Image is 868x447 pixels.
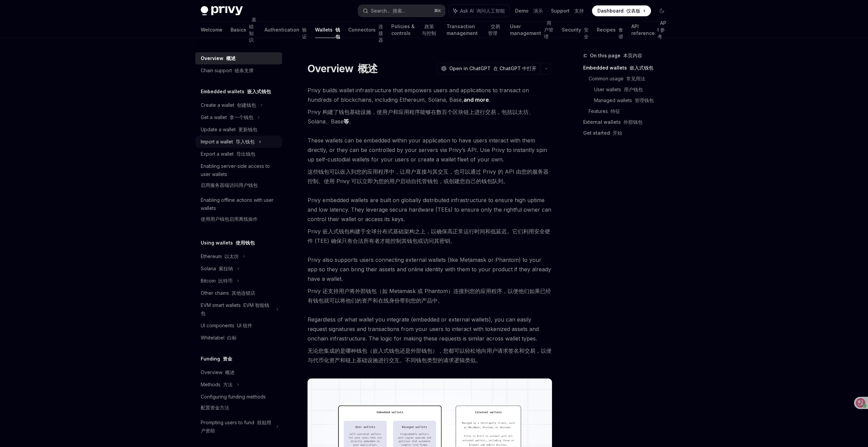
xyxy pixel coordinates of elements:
a: Chain support 链条支撑 [195,64,282,77]
font: 常见用法 [626,76,645,81]
div: Get a wallet [201,113,253,121]
a: API reference API 参考 [631,22,667,38]
font: 在 ChatGPT 中打开 [493,65,536,71]
span: These wallets can be embedded within your application to have users interact with them directly, ... [308,136,552,189]
font: 资金 [223,356,232,362]
font: 嵌入式钱包 [247,89,271,94]
button: Search... 搜索...⌘K [358,5,446,17]
font: 拿一个钱包 [230,114,253,120]
span: Privy embedded wallets are built on globally distributed infrastructure to ensure high uptime and... [308,195,552,248]
a: UI components UI 组件 [195,319,282,332]
a: Export a wallet 导出钱包 [195,148,282,160]
div: Import a wallet [201,138,255,146]
a: Whitelabel 白标 [195,332,282,344]
font: 外部钱包 [624,119,643,125]
font: 这些钱包可以嵌入到您的应用程序中，让用户直接与其交互，也可以通过 Privy 的 API 由您的服务器控制。使用 Privy 可以立即为您的用户启动自托管钱包，或创建您自己的钱包队列。 [308,168,549,184]
font: 支持 [574,8,584,14]
span: Privy also supports users connecting external wallets (like Metamask or Phantom) to your app so t... [308,255,552,308]
div: Create a wallet [201,101,256,109]
h5: Funding [201,355,232,363]
font: 方法 [223,382,233,387]
font: Privy 还支持用户将外部钱包（如 Metamask 或 Phantom）连接到您的应用程序，以便他们如果已经有钱包就可以将他们的资产和在线身份带到您的产品中。 [308,288,551,304]
a: Get started 开始 [583,128,673,138]
img: dark logo [201,6,243,16]
a: Demo 演示 [515,7,543,14]
font: 连接器 [378,23,383,43]
h1: Overview [308,62,377,75]
font: 食谱 [618,27,623,39]
a: Wallets 钱包 [315,22,340,38]
a: User wallets 用户钱包 [594,84,673,95]
font: 安全 [584,27,589,39]
h5: Using wallets [201,239,255,247]
font: 搜索... [393,8,405,14]
font: 配置资金方法 [201,405,229,410]
a: User management 用户管理 [510,22,554,38]
font: 比特币 [218,278,233,284]
a: Policies & controls 政策与控制 [391,22,438,38]
a: External wallets 外部钱包 [583,117,673,128]
span: ⌘ K [434,8,441,14]
a: Embedded wallets 嵌入式钱包 [583,62,673,73]
font: 导出钱包 [236,151,255,157]
font: API 参考 [657,20,666,39]
a: Configuring funding methods配置资金方法 [195,391,282,416]
a: Welcome [201,22,222,38]
a: Recipes 食谱 [597,22,623,38]
div: Export a wallet [201,150,255,158]
font: 本页内容 [623,53,642,58]
button: Toggle dark mode [656,5,667,16]
a: Authentication 验证 [264,22,307,38]
font: 索拉纳 [219,266,233,271]
font: 开始 [613,130,622,136]
h5: Embedded wallets [201,88,271,96]
div: Overview [201,368,235,376]
a: Support 支持 [551,7,584,14]
div: Configuring funding methods [201,393,266,414]
font: 使用用户钱包启用离线操作 [201,216,258,222]
a: Update a wallet 更新钱包 [195,123,282,136]
div: Whitelabel [201,334,237,342]
a: Common usage 常见用法 [589,73,673,84]
font: 特征 [611,108,620,114]
div: Other chains [201,289,255,297]
a: Overview 概述 [195,52,282,64]
font: 使用钱包 [236,240,255,246]
div: Enabling server-side access to user wallets [201,162,278,192]
div: EVM smart wallets [201,301,272,317]
a: Managed wallets 管理钱包 [594,95,673,106]
font: 概述 [225,369,235,375]
div: Update a wallet [201,125,257,134]
a: Basics 基础知识 [231,22,256,38]
div: UI components [201,322,252,330]
font: 嵌入式钱包 [630,65,653,71]
a: Transaction management 交易管理 [447,22,501,38]
div: Bitcoin [201,277,233,285]
span: Privy builds wallet infrastructure that empowers users and applications to transact on hundreds o... [308,85,552,129]
a: Other chains 其他连锁店 [195,287,282,299]
div: Overview [201,54,236,62]
span: Open in ChatGPT [449,65,536,72]
button: Ask AI 询问人工智能 [449,5,510,17]
a: Enabling server-side access to user wallets启用服务器端访问用户钱包 [195,160,282,194]
font: 创建钱包 [237,102,256,108]
span: Ask AI [460,7,505,14]
a: Features 特征 [589,106,673,117]
font: 验证 [302,27,307,39]
font: 用户管理 [544,20,553,39]
div: Solana [201,265,233,273]
font: 基础知识 [249,17,256,43]
font: 其他连锁店 [232,290,255,296]
a: Security 安全 [562,22,589,38]
font: 交易管理 [488,23,500,36]
font: 政策与控制 [422,23,436,36]
font: Privy 嵌入式钱包构建于全球分布式基础架构之上，以确保高正常运行时间和低延迟。它们利用安全硬件 (TEE) 确保只有合法所有者才能控制其钱包或访问其密钥。 [308,228,550,244]
font: 白标 [227,335,237,341]
font: 管理钱包 [635,97,654,103]
font: 更新钱包 [238,127,257,132]
font: 演示 [533,8,543,14]
a: Enabling offline actions with user wallets使用用户钱包启用离线操作 [195,194,282,228]
div: Search... [371,7,405,15]
div: Prompting users to fund [201,419,272,435]
span: On this page [590,52,642,60]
